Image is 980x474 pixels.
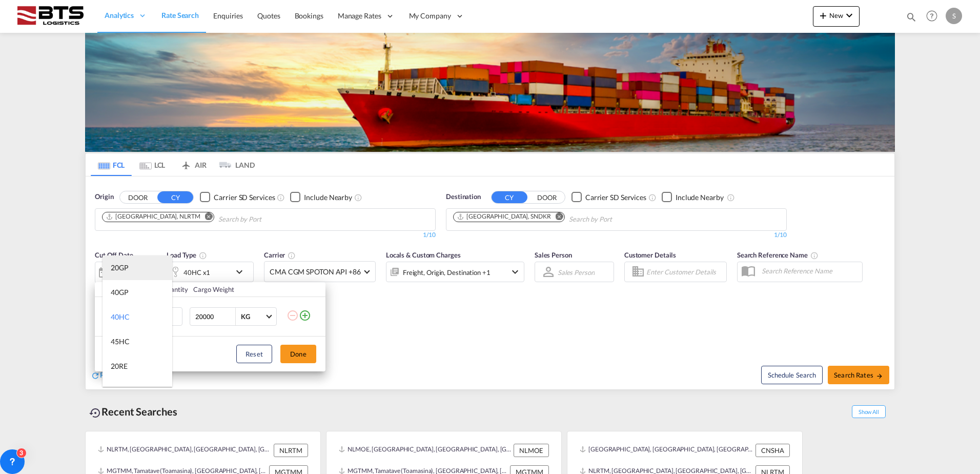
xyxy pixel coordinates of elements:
div: 45HC [111,337,130,347]
div: 20GP [111,263,129,273]
div: 40HC [111,312,130,322]
div: 20RE [111,361,128,371]
div: 40RE [111,386,128,396]
div: 40GP [111,287,129,298]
